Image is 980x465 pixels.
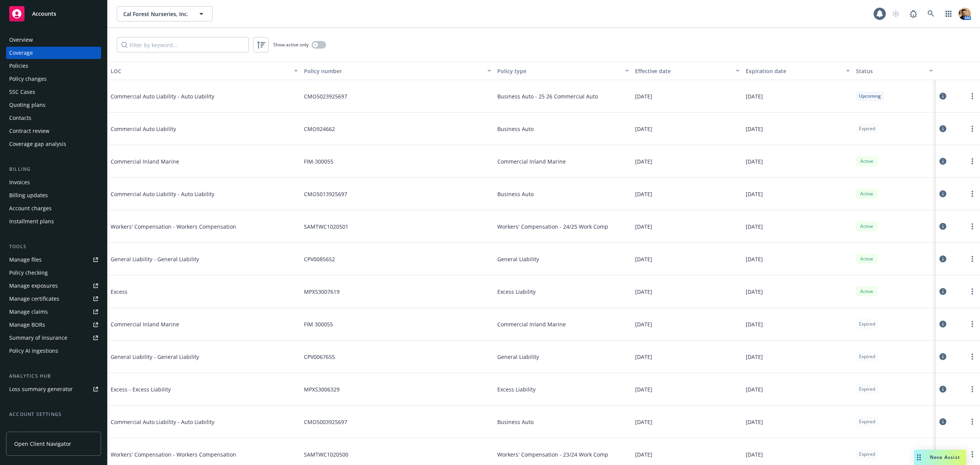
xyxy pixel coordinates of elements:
span: Cal Forest Nurseries, Inc. [123,10,189,18]
a: Start snowing [888,6,903,21]
div: Status [856,67,924,75]
span: Accounts [32,11,56,17]
span: Commercial Auto Liability - Auto Liability [111,190,225,198]
span: Commercial Auto Liability - Auto Liability [111,418,225,426]
div: Policy changes [9,73,47,85]
a: more [968,222,977,231]
span: [DATE] [635,450,652,458]
a: more [968,450,977,459]
a: Report a Bug [906,6,921,21]
span: [DATE] [746,190,763,198]
a: Coverage [6,47,101,59]
button: Policy type [494,62,632,80]
span: SAMTWC1020500 [304,450,348,458]
span: SAMTWC1020501 [304,223,348,231]
button: Effective date [632,62,742,80]
div: Policies [9,60,28,72]
a: Policies [6,60,101,72]
a: Contacts [6,112,101,124]
a: Quoting plans [6,99,101,111]
div: Manage exposures [9,280,58,292]
a: more [968,189,977,198]
span: [DATE] [746,223,763,231]
a: SSC Cases [6,86,101,98]
span: [DATE] [635,125,652,133]
span: [DATE] [635,353,652,361]
span: Excess Liability [497,385,536,393]
span: Business Auto [497,190,534,198]
a: Policy AI ingestions [6,345,101,357]
span: CPV0085652 [304,255,335,263]
a: Manage files [6,254,101,266]
a: Manage certificates [6,293,101,305]
span: [DATE] [746,418,763,426]
a: Switch app [941,6,956,21]
a: more [968,254,977,264]
div: Manage files [9,254,42,266]
span: Commercial Auto Liability [111,125,225,133]
a: Installment plans [6,215,101,228]
div: Analytics hub [6,372,101,380]
span: General Liability - General Liability [111,255,225,263]
span: Workers' Compensation - Workers Compensation [111,223,236,231]
span: [DATE] [635,223,652,231]
a: more [968,385,977,394]
span: MPXS3007619 [304,288,340,296]
span: [DATE] [746,125,763,133]
a: more [968,319,977,329]
div: Contacts [9,112,31,124]
span: Expired [859,418,875,425]
span: Expired [859,353,875,360]
button: Nova Assist [914,450,966,465]
div: Manage BORs [9,319,45,331]
a: Summary of insurance [6,332,101,344]
span: CMO924662 [304,125,335,133]
span: [DATE] [635,320,652,328]
span: General Liability - General Liability [111,353,225,361]
button: Policy number [301,62,494,80]
a: more [968,287,977,296]
span: [DATE] [746,92,763,100]
span: Active [859,255,874,262]
span: Commercial Inland Marine [497,320,566,328]
div: LOC [111,67,289,75]
div: Coverage [9,47,33,59]
div: Billing updates [9,189,48,201]
span: FIM 300055 [304,320,333,328]
div: Manage certificates [9,293,59,305]
span: Workers' Compensation - 24/25 Work Comp [497,223,608,231]
span: General Liability [497,353,539,361]
span: Expired [859,125,875,132]
div: Effective date [635,67,731,75]
div: Policy checking [9,267,48,279]
span: Workers' Compensation - Workers Compensation [111,450,236,458]
a: more [968,157,977,166]
span: [DATE] [746,353,763,361]
div: Service team [9,421,42,434]
img: photo [959,8,971,20]
span: Show active only [273,41,309,48]
a: Service team [6,421,101,434]
span: Excess [111,288,225,296]
span: Commercial Auto Liability - Auto Liability [111,92,225,100]
span: Active [859,288,874,295]
div: Coverage gap analysis [9,138,66,150]
div: Manage claims [9,306,48,318]
div: Overview [9,34,33,46]
a: Billing updates [6,189,101,201]
span: Workers' Compensation - 23/24 Work Comp [497,450,608,458]
span: Active [859,223,874,230]
span: [DATE] [635,385,652,393]
span: General Liability [497,255,539,263]
span: Commercial Inland Marine [111,320,225,328]
span: Active [859,190,874,197]
a: Manage BORs [6,319,101,331]
span: [DATE] [635,157,652,165]
a: Policy checking [6,267,101,279]
span: Business Auto - 25 26 Commercial Auto [497,92,598,100]
span: CMO5023925697 [304,92,347,100]
a: Accounts [6,3,101,25]
span: Manage exposures [6,280,101,292]
span: Commercial Inland Marine [497,157,566,165]
div: Invoices [9,176,30,188]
